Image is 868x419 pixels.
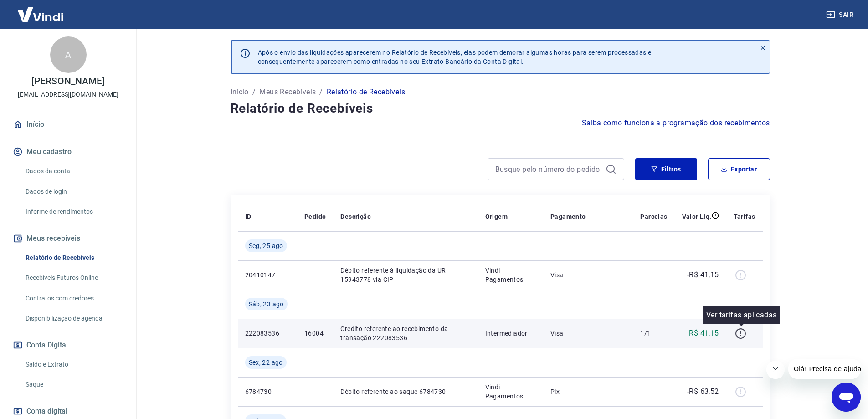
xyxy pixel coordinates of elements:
[245,270,290,279] p: 20410147
[327,87,405,98] p: Relatório de Recebíveis
[485,212,508,221] p: Origem
[485,266,536,284] p: Vindi Pagamentos
[687,269,719,280] p: -R$ 41,15
[635,158,697,180] button: Filtros
[11,0,70,28] img: Vindi
[11,228,125,248] button: Meus recebíveis
[689,328,719,339] p: R$ 41,15
[340,324,470,342] p: Crédito referente ao recebimento da transação 222083536
[340,212,371,221] p: Descrição
[22,162,125,181] a: Dados da conta
[249,241,283,250] span: Seg, 25 ago
[766,361,785,379] iframe: Fechar mensagem
[340,387,470,396] p: Débito referente ao saque 6784730
[708,158,770,180] button: Exportar
[550,270,626,279] p: Visa
[550,387,626,396] p: Pix
[485,329,536,338] p: Intermediador
[824,6,857,23] button: Sair
[245,329,290,338] p: 222083536
[304,329,326,338] p: 16004
[249,358,283,367] span: Sex, 22 ago
[485,383,536,401] p: Vindi Pagamentos
[258,48,652,66] p: Após o envio das liquidações aparecerem no Relatório de Recebíveis, elas podem demorar algumas ho...
[245,212,252,221] p: ID
[340,266,470,284] p: Débito referente à liquidação da UR 15943778 via CIP
[11,335,125,355] button: Conta Digital
[682,212,712,221] p: Valor Líq.
[788,359,861,379] iframe: Mensagem da empresa
[22,375,125,394] a: Saque
[22,355,125,374] a: Saldo e Extrato
[18,90,118,99] p: [EMAIL_ADDRESS][DOMAIN_NAME]
[22,248,125,267] a: Relatório de Recebíveis
[304,212,326,221] p: Pedido
[687,386,719,397] p: -R$ 63,52
[50,36,87,73] div: A
[734,212,755,221] p: Tarifas
[495,162,602,176] input: Busque pelo número do pedido
[5,6,77,14] span: Olá! Precisa de ajuda?
[231,99,770,118] h4: Relatório de Recebíveis
[22,289,125,308] a: Contratos com credores
[582,118,770,129] a: Saiba como funciona a programação dos recebimentos
[550,212,586,221] p: Pagamento
[550,329,626,338] p: Visa
[640,329,667,338] p: 1/1
[22,309,125,328] a: Disponibilização de agenda
[259,87,316,98] a: Meus Recebíveis
[252,87,256,98] p: /
[245,387,290,396] p: 6784730
[22,202,125,221] a: Informe de rendimentos
[832,383,861,412] iframe: Botão para abrir a janela de mensagens
[11,142,125,162] button: Meu cadastro
[22,182,125,201] a: Dados de login
[22,269,125,287] a: Recebíveis Futuros Online
[319,87,323,98] p: /
[31,77,104,86] p: [PERSON_NAME]
[640,212,667,221] p: Parcelas
[11,114,125,134] a: Início
[640,270,667,279] p: -
[231,87,249,98] a: Início
[640,387,667,396] p: -
[706,310,776,321] p: Ver tarifas aplicadas
[26,405,67,418] span: Conta digital
[249,300,284,309] span: Sáb, 23 ago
